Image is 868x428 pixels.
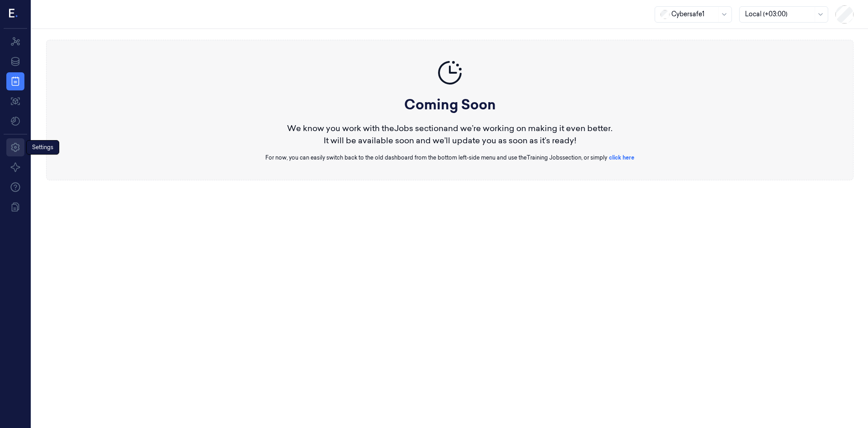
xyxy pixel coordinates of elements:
div: Settings [26,140,59,155]
div: We know you work with the Jobs section and we’re working on making it even better. [265,122,634,134]
a: click here [609,154,634,161]
div: Coming Soon [265,94,634,115]
div: It will be available soon and we’ll update you as soon as it’s ready! [265,134,634,146]
div: For now, you can easily switch back to the old dashboard from the bottom left-side menu and use t... [265,154,634,162]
